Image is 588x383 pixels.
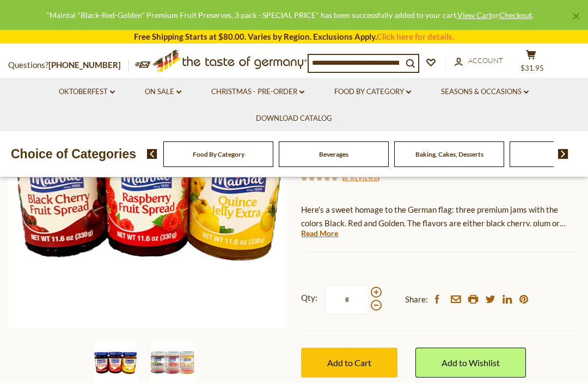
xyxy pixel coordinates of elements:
a: Oktoberfest [59,86,115,98]
a: Checkout [499,10,532,20]
a: Add to Wishlist [415,348,526,378]
a: Seasons & Occasions [441,86,529,98]
p: Questions? [8,58,129,72]
a: Click here for details. [377,32,454,41]
a: Read More [301,228,338,239]
span: Add to Cart [327,357,371,368]
a: View Cart [457,10,492,20]
a: Food By Category [334,86,411,98]
a: Christmas - PRE-ORDER [211,86,304,98]
strong: Qty: [301,291,317,305]
a: 0 Reviews [344,171,377,183]
span: Share: [405,293,428,306]
a: [PHONE_NUMBER] [48,60,121,70]
div: "Maintal "Black-Red-Golden" Premium Fruit Preserves, 3 pack - SPECIAL PRICE" has been successfull... [9,9,571,21]
span: $31.95 [520,64,544,72]
a: Food By Category [193,150,244,158]
span: ( ) [342,171,379,182]
input: Qty: [324,285,369,314]
a: Beverages [319,150,348,158]
img: next arrow [558,149,568,159]
a: On Sale [145,86,181,98]
button: $31.95 [514,50,547,77]
span: Account [468,56,503,65]
a: Account [455,55,503,67]
img: previous arrow [147,149,157,159]
a: Baking, Cakes, Desserts [415,150,483,158]
button: Add to Cart [301,348,397,378]
img: Maintal "Black-Red-Golden" Premium Fruit Preserves, 3 pack - SPECIAL PRICE [8,50,287,329]
a: Download Catalog [256,113,332,125]
a: × [573,13,579,20]
p: Here's a sweet homage to the German flag: three premium jams with the colors Black, Red and Golde... [301,203,580,230]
